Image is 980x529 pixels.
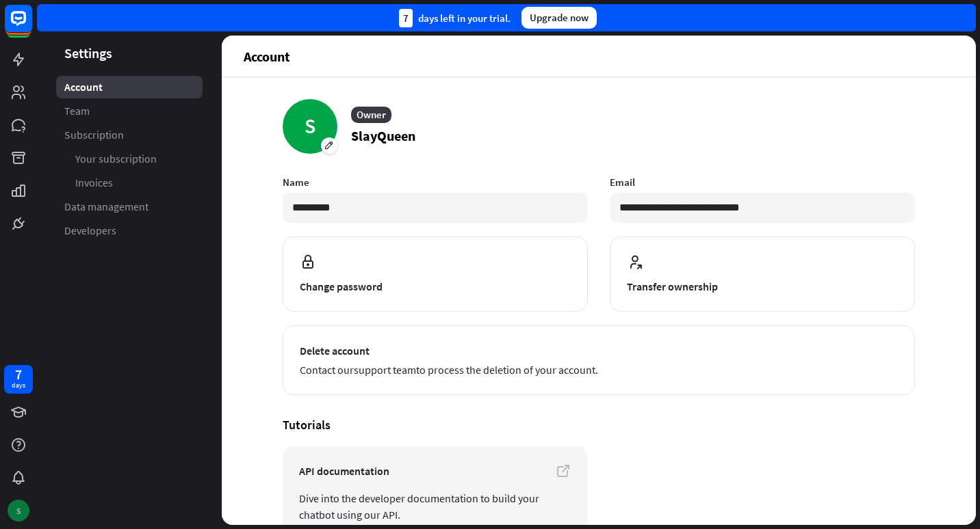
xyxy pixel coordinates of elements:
[222,36,976,77] header: Account
[283,417,915,433] h4: Tutorials
[351,107,391,123] div: Owner
[283,236,588,312] button: Change password
[610,176,915,189] label: Email
[399,9,413,27] div: 7
[56,195,203,218] a: Data management
[521,7,597,29] div: Upgrade now
[64,80,103,94] span: Account
[64,104,90,118] span: Team
[610,236,915,312] button: Transfer ownership
[300,278,571,295] span: Change password
[56,148,203,170] a: Your subscription
[351,126,415,146] p: SlayQueen
[300,342,898,359] span: Delete account
[627,278,898,295] span: Transfer ownership
[64,200,149,214] span: Data management
[75,176,113,190] span: Invoices
[283,99,337,154] div: S
[12,381,25,390] div: days
[15,368,22,381] div: 7
[8,500,29,521] div: S
[4,365,33,394] a: 7 days
[283,176,588,189] label: Name
[64,128,124,142] span: Subscription
[75,152,157,166] span: Your subscription
[283,325,915,395] button: Delete account Contact oursupport teamto process the deletion of your account.
[299,463,571,479] span: API documentation
[11,5,52,46] button: Open LiveChat chat widget
[64,223,116,238] span: Developers
[56,219,203,242] a: Developers
[354,363,416,377] a: support team
[299,490,571,523] span: Dive into the developer documentation to build your chatbot using our API.
[300,362,898,378] span: Contact our to process the deletion of your account.
[56,172,203,194] a: Invoices
[399,9,511,27] div: days left in your trial.
[37,44,222,62] header: Settings
[56,124,203,146] a: Subscription
[56,100,203,122] a: Team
